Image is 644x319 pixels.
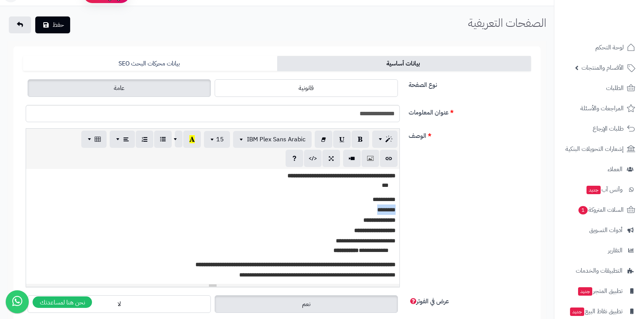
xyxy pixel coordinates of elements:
[559,282,639,300] a: تطبيق المتجرجديد
[606,83,624,93] span: الطلبات
[35,16,70,33] button: حفظ
[277,56,531,71] a: بيانات أساسية
[586,186,601,194] span: جديد
[586,184,623,195] span: وآتس آب
[570,308,584,316] span: جديد
[559,201,639,219] a: السلات المتروكة1
[409,297,449,306] span: عرض في الفوتر
[589,225,623,236] span: أدوات التسويق
[576,265,623,276] span: التطبيقات والخدمات
[406,105,534,117] label: عنوان المعلومات
[559,79,639,97] a: الطلبات
[580,103,624,114] span: المراجعات والأسئلة
[468,16,546,29] h1: الصفحات التعريفية
[569,306,623,317] span: تطبيق نقاط البيع
[559,160,639,178] a: العملاء
[559,140,639,158] a: إشعارات التحويلات البنكية
[578,204,624,215] span: السلات المتروكة
[593,123,624,134] span: طلبات الإرجاع
[559,262,639,280] a: التطبيقات والخدمات
[23,56,277,71] a: بيانات محركات البحث SEO
[577,286,623,296] span: تطبيق المتجر
[608,245,623,256] span: التقارير
[559,221,639,239] a: أدوات التسويق
[204,131,230,148] button: 15
[247,135,306,144] span: IBM Plex Sans Arabic
[582,62,624,73] span: الأقسام والمنتجات
[118,299,121,309] span: لا
[216,135,224,144] span: 15
[114,83,125,93] span: عامة
[595,42,624,53] span: لوحة التحكم
[559,38,639,57] a: لوحة التحكم
[559,99,639,118] a: المراجعات والأسئلة
[565,144,624,154] span: إشعارات التحويلات البنكية
[578,287,592,296] span: جديد
[592,19,637,35] img: logo-2.png
[559,119,639,138] a: طلبات الإرجاع
[608,164,623,175] span: العملاء
[299,83,314,93] span: قانونية
[406,128,534,141] label: الوصف
[406,77,534,90] label: نوع الصفحة
[559,180,639,199] a: وآتس آبجديد
[559,241,639,260] a: التقارير
[233,131,312,148] button: IBM Plex Sans Arabic
[302,299,310,309] span: نعم
[578,206,588,214] span: 1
